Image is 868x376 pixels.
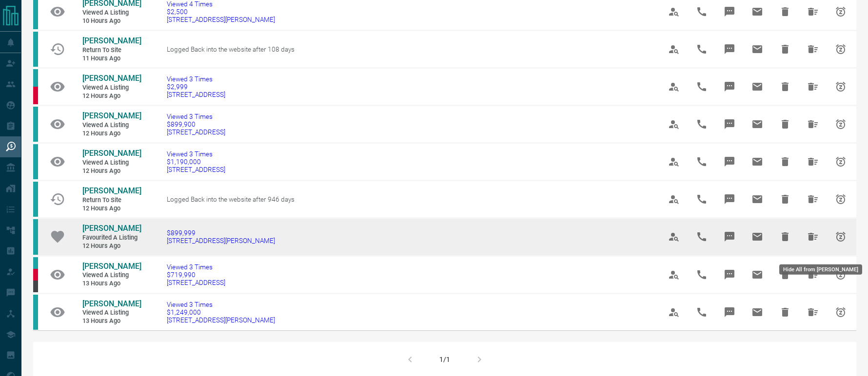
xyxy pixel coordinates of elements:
[167,83,225,91] span: $2,999
[746,150,769,173] span: Email
[746,113,769,136] span: Email
[82,84,141,92] span: Viewed a Listing
[82,271,141,280] span: Viewed a Listing
[718,113,741,136] span: Message
[773,188,797,211] span: Hide
[746,75,769,98] span: Email
[167,316,275,324] span: [STREET_ADDRESS][PERSON_NAME]
[82,167,141,175] span: 12 hours ago
[82,149,141,158] span: [PERSON_NAME]
[33,182,38,217] div: condos.ca
[167,263,225,271] span: Viewed 3 Times
[829,225,852,248] span: Snooze
[167,301,275,308] span: Viewed 3 Times
[82,111,141,120] span: [PERSON_NAME]
[167,229,275,244] a: $899,999[STREET_ADDRESS][PERSON_NAME]
[801,301,825,324] span: Hide All from Alanna Kit
[167,158,225,166] span: $1,190,000
[690,301,713,324] span: Call
[829,150,852,173] span: Snooze
[167,195,295,203] span: Logged Back into the website after 946 days
[82,55,141,63] span: 11 hours ago
[82,186,141,196] a: [PERSON_NAME]
[829,75,852,98] span: Snooze
[82,36,141,46] a: [PERSON_NAME]
[746,38,769,61] span: Email
[718,75,741,98] span: Message
[33,269,38,281] div: property.ca
[82,196,141,205] span: Return to Site
[718,263,741,286] span: Message
[801,113,825,136] span: Hide All from Kulgaurav Singh
[82,299,141,309] a: [PERSON_NAME]
[662,301,686,324] span: View Profile
[718,301,741,324] span: Message
[829,113,852,136] span: Snooze
[33,32,38,67] div: condos.ca
[33,69,38,87] div: condos.ca
[773,38,797,61] span: Hide
[801,38,825,61] span: Hide All from Yaxi Luo
[33,281,38,292] div: mrloft.ca
[167,150,225,173] a: Viewed 3 Times$1,190,000[STREET_ADDRESS]
[773,263,797,286] span: Hide
[746,188,769,211] span: Email
[801,225,825,248] span: Hide All from Melanie Niu
[82,234,141,242] span: Favourited a Listing
[829,301,852,324] span: Snooze
[82,74,141,84] a: [PERSON_NAME]
[773,113,797,136] span: Hide
[662,188,686,211] span: View Profile
[662,75,686,98] span: View Profile
[82,242,141,250] span: 12 hours ago
[801,188,825,211] span: Hide All from Naomi Chen
[167,237,275,244] span: [STREET_ADDRESS][PERSON_NAME]
[167,45,295,53] span: Logged Back into the website after 108 days
[167,8,275,16] span: $2,500
[167,91,225,98] span: [STREET_ADDRESS]
[82,46,141,55] span: Return to Site
[33,107,38,142] div: condos.ca
[82,149,141,159] a: [PERSON_NAME]
[82,74,141,83] span: [PERSON_NAME]
[718,188,741,211] span: Message
[33,257,38,269] div: condos.ca
[167,166,225,173] span: [STREET_ADDRESS]
[167,150,225,158] span: Viewed 3 Times
[662,263,686,286] span: View Profile
[662,225,686,248] span: View Profile
[82,159,141,167] span: Viewed a Listing
[82,92,141,100] span: 12 hours ago
[82,262,141,272] a: [PERSON_NAME]
[33,295,38,330] div: condos.ca
[82,299,141,308] span: [PERSON_NAME]
[82,186,141,195] span: [PERSON_NAME]
[690,75,713,98] span: Call
[167,279,225,286] span: [STREET_ADDRESS]
[773,301,797,324] span: Hide
[82,309,141,317] span: Viewed a Listing
[82,36,141,45] span: [PERSON_NAME]
[690,150,713,173] span: Call
[662,38,686,61] span: View Profile
[167,263,225,286] a: Viewed 3 Times$719,990[STREET_ADDRESS]
[82,224,141,233] span: [PERSON_NAME]
[662,113,686,136] span: View Profile
[82,262,141,271] span: [PERSON_NAME]
[746,301,769,324] span: Email
[779,264,862,275] div: Hide All from [PERSON_NAME]
[33,219,38,254] div: condos.ca
[33,144,38,179] div: condos.ca
[82,121,141,130] span: Viewed a Listing
[718,225,741,248] span: Message
[829,38,852,61] span: Snooze
[773,75,797,98] span: Hide
[690,113,713,136] span: Call
[773,225,797,248] span: Hide
[801,150,825,173] span: Hide All from Carolyn Doris
[167,113,225,120] span: Viewed 3 Times
[167,113,225,136] a: Viewed 3 Times$899,900[STREET_ADDRESS]
[167,308,275,316] span: $1,249,000
[690,188,713,211] span: Call
[82,224,141,234] a: [PERSON_NAME]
